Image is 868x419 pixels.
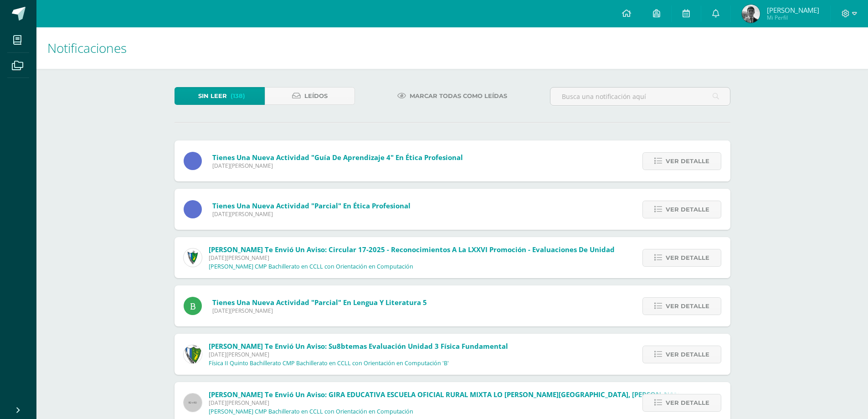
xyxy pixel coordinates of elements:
span: Marcar todas como leídas [410,88,507,104]
span: [DATE][PERSON_NAME] [212,162,463,170]
span: [PERSON_NAME] te envió un aviso: Su8btemas Evaluación Unidad 3 Física Fundamental [209,341,508,351]
span: Ver detalle [666,153,709,170]
span: Tienes una nueva actividad "parcial" En Ética Profesional [212,201,411,210]
p: Física II Quinto Bachillerato CMP Bachillerato en CCLL con Orientación en Computación 'B' [209,360,449,367]
span: Tienes una nueva actividad "guía de aprendizaje 4" En Ética Profesional [212,153,463,162]
a: Marcar todas como leídas [386,87,519,105]
input: Busca una notificación aquí [550,88,730,105]
span: Notificaciones [47,39,127,57]
a: Sin leer(138) [175,87,265,105]
span: Tienes una nueva actividad "Parcial" En Lengua y Literatura 5 [212,298,427,307]
span: [PERSON_NAME] [767,5,819,15]
span: Ver detalle [666,298,709,315]
p: [PERSON_NAME] CMP Bachillerato en CCLL con Orientación en Computación [209,408,413,415]
span: [DATE][PERSON_NAME] [209,399,760,407]
span: Sin leer [198,88,227,104]
p: [PERSON_NAME] CMP Bachillerato en CCLL con Orientación en Computación [209,263,413,270]
span: [DATE][PERSON_NAME] [212,307,427,315]
span: Mi Perfil [767,14,819,21]
span: [PERSON_NAME] te envió un aviso: Circular 17-2025 - Reconocimientos a la LXXVI Promoción - Evalua... [209,245,615,254]
a: Leídos [265,87,355,105]
span: [DATE][PERSON_NAME] [209,351,508,358]
img: b15cf863827e7b7a708415bb8804ae1f.png [742,5,760,23]
img: d7d6d148f6dec277cbaab50fee73caa7.png [184,345,202,363]
img: 60x60 [184,393,202,412]
img: 9f174a157161b4ddbe12118a61fed988.png [184,248,202,267]
span: [DATE][PERSON_NAME] [209,254,615,262]
span: Ver detalle [666,249,709,266]
span: [PERSON_NAME] te envió un aviso: GIRA EDUCATIVA ESCUELA OFICIAL RURAL MIXTA LO [PERSON_NAME][GEOG... [209,390,760,399]
span: Ver detalle [666,201,709,218]
span: Ver detalle [666,394,709,411]
span: Leídos [304,88,328,104]
span: Ver detalle [666,346,709,363]
span: [DATE][PERSON_NAME] [212,210,411,218]
span: (138) [231,88,245,104]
